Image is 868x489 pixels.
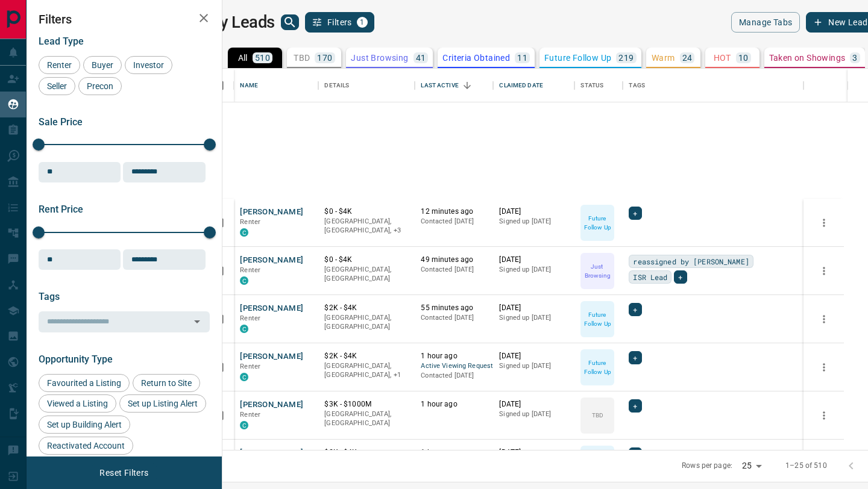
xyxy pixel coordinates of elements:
[633,271,667,283] span: ISR Lead
[633,207,637,219] span: +
[421,351,487,361] p: 1 hour ago
[43,378,125,388] span: Favourited a Listing
[499,351,568,361] p: [DATE]
[124,399,202,408] span: Set up Listing Alert
[137,378,196,388] span: Return to Site
[125,56,172,74] div: Investor
[582,310,613,328] p: Future Follow Up
[39,394,116,413] div: Viewed a Listing
[416,54,426,62] p: 41
[240,255,303,266] button: [PERSON_NAME]
[43,420,126,429] span: Set up Building Alert
[421,313,487,323] p: Contacted [DATE]
[324,303,409,313] p: $2K - $4K
[324,447,409,458] p: $2K - $4K
[629,399,641,413] div: +
[240,207,303,218] button: [PERSON_NAME]
[629,69,645,102] div: Tags
[129,60,168,70] span: Investor
[39,204,83,215] span: Rent Price
[623,69,804,102] div: Tags
[421,399,487,410] p: 1 hour ago
[421,69,458,102] div: Last Active
[324,351,409,361] p: $2K - $4K
[206,13,275,32] h1: My Leads
[240,399,303,411] button: [PERSON_NAME]
[731,12,800,33] button: Manage Tabs
[499,313,568,323] p: Signed up [DATE]
[238,54,248,62] p: All
[582,358,613,376] p: Future Follow Up
[39,374,130,392] div: Favourited a Listing
[517,54,527,62] p: 11
[629,351,641,364] div: +
[499,361,568,371] p: Signed up [DATE]
[240,218,260,226] span: Renter
[544,54,611,62] p: Future Follow Up
[240,421,248,429] div: condos.ca
[737,457,766,475] div: 25
[678,271,682,283] span: +
[421,255,487,265] p: 49 minutes ago
[281,14,299,30] button: search button
[39,437,133,455] div: Reactivated Account
[39,56,80,74] div: Renter
[442,54,510,62] p: Criteria Obtained
[499,217,568,226] p: Signed up [DATE]
[714,54,731,62] p: HOT
[240,325,248,333] div: condos.ca
[39,354,113,365] span: Opportunity Type
[78,77,122,95] div: Precon
[92,463,156,483] button: Reset Filters
[255,54,270,62] p: 510
[294,54,310,62] p: TBD
[305,12,374,33] button: Filters1
[769,54,846,62] p: Taken on Showings
[815,358,833,376] button: more
[852,54,857,62] p: 3
[499,303,568,313] p: [DATE]
[240,303,303,314] button: [PERSON_NAME]
[633,255,749,267] span: reassigned by [PERSON_NAME]
[580,69,603,102] div: Status
[83,81,118,91] span: Precon
[493,69,574,102] div: Claimed Date
[119,394,206,413] div: Set up Listing Alert
[633,352,637,364] span: +
[324,313,409,332] p: [GEOGRAPHIC_DATA], [GEOGRAPHIC_DATA]
[682,54,693,62] p: 24
[240,373,248,381] div: condos.ca
[815,310,833,328] button: more
[785,461,826,471] p: 1–25 of 510
[240,351,303,363] button: [PERSON_NAME]
[421,217,487,226] p: Contacted [DATE]
[815,214,833,232] button: more
[633,448,637,460] span: +
[629,447,641,461] div: +
[43,399,112,408] span: Viewed a Listing
[738,54,749,62] p: 10
[592,411,603,420] p: TBD
[682,461,732,471] p: Rows per page:
[324,265,409,284] p: [GEOGRAPHIC_DATA], [GEOGRAPHIC_DATA]
[43,441,129,450] span: Reactivated Account
[87,60,118,70] span: Buyer
[240,447,303,459] button: [PERSON_NAME]
[421,265,487,275] p: Contacted [DATE]
[499,255,568,265] p: [DATE]
[421,371,487,381] p: Contacted [DATE]
[39,12,210,26] h2: Filters
[358,18,366,26] span: 1
[133,374,200,392] div: Return to Site
[39,416,130,434] div: Set up Building Alert
[499,265,568,275] p: Signed up [DATE]
[324,255,409,265] p: $0 - $4K
[318,69,415,102] div: Details
[499,207,568,217] p: [DATE]
[240,411,260,419] span: Renter
[415,69,493,102] div: Last Active
[421,303,487,313] p: 55 minutes ago
[324,69,349,102] div: Details
[421,447,487,458] p: 1 hour ago
[240,314,260,322] span: Renter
